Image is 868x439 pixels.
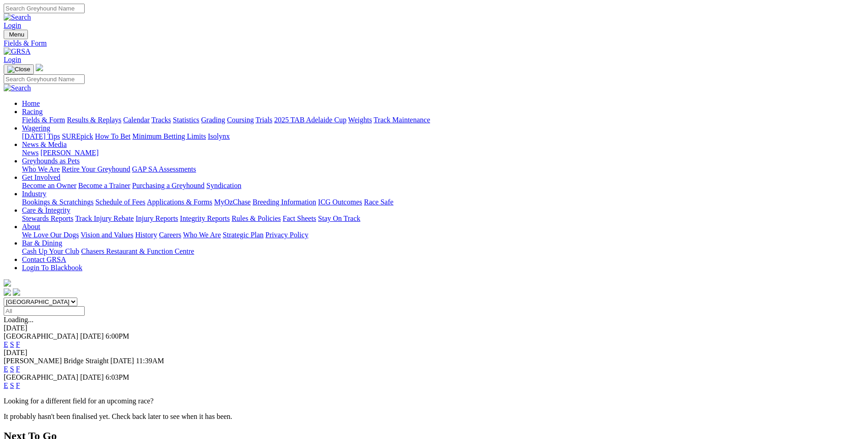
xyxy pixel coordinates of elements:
span: [PERSON_NAME] Bridge Straight [4,357,108,365]
img: Search [4,84,31,92]
a: F [16,340,20,348]
a: Syndication [206,182,241,189]
span: 6:03PM [106,373,129,381]
a: We Love Our Dogs [22,231,79,239]
span: 6:00PM [106,332,129,340]
p: Looking for a different field for an upcoming race? [4,397,864,405]
span: [GEOGRAPHIC_DATA] [4,373,78,381]
a: Statistics [173,116,199,124]
a: Weights [348,116,372,124]
button: Toggle navigation [4,30,28,39]
div: Care & Integrity [22,214,864,223]
a: [PERSON_NAME] [40,149,98,157]
a: Privacy Policy [265,231,308,239]
a: E [4,365,8,373]
span: [DATE] [110,357,134,365]
img: logo-grsa-white.png [36,64,43,71]
div: Racing [22,116,864,124]
div: Bar & Dining [22,247,864,256]
a: S [10,382,14,389]
a: Integrity Reports [180,214,230,222]
a: Minimum Betting Limits [132,132,206,140]
a: ICG Outcomes [318,198,362,206]
a: Fields & Form [4,39,864,47]
a: F [16,382,20,389]
a: History [135,231,157,239]
img: twitter.svg [13,288,20,296]
a: About [22,223,40,230]
a: Breeding Information [253,198,316,206]
a: Grading [201,116,225,124]
span: [GEOGRAPHIC_DATA] [4,332,78,340]
a: Contact GRSA [22,256,66,263]
a: Rules & Policies [232,214,281,222]
a: Injury Reports [135,214,178,222]
span: [DATE] [80,332,104,340]
a: Bookings & Scratchings [22,198,93,206]
a: Retire Your Greyhound [62,165,130,173]
a: SUREpick [62,132,93,140]
a: Coursing [227,116,254,124]
a: News [22,149,38,157]
a: Isolynx [208,132,230,140]
div: News & Media [22,149,864,157]
span: Loading... [4,316,33,324]
a: Strategic Plan [223,231,264,239]
a: Wagering [22,124,50,132]
a: Home [22,99,40,107]
a: Schedule of Fees [95,198,145,206]
button: Toggle navigation [4,64,34,74]
a: Stewards Reports [22,214,73,222]
a: S [10,365,14,373]
img: facebook.svg [4,288,11,296]
a: Fact Sheets [283,214,316,222]
img: Close [7,66,30,73]
a: Get Involved [22,173,60,181]
a: E [4,340,8,348]
a: [DATE] Tips [22,132,60,140]
a: Purchasing a Greyhound [132,182,205,189]
a: 2025 TAB Adelaide Cup [274,116,346,124]
div: Wagering [22,132,864,141]
a: GAP SA Assessments [132,165,196,173]
span: 11:39AM [136,357,164,365]
div: [DATE] [4,349,864,357]
input: Select date [4,306,85,316]
a: Vision and Values [81,231,133,239]
div: Get Involved [22,182,864,190]
a: S [10,340,14,348]
a: Care & Integrity [22,206,70,214]
a: Tracks [151,116,171,124]
a: Who We Are [22,165,60,173]
a: Greyhounds as Pets [22,157,80,165]
a: How To Bet [95,132,131,140]
a: Track Maintenance [374,116,430,124]
a: Racing [22,108,43,115]
a: Cash Up Your Club [22,247,79,255]
a: Login To Blackbook [22,264,82,272]
div: Greyhounds as Pets [22,165,864,173]
a: Trials [255,116,272,124]
a: MyOzChase [214,198,251,206]
a: Bar & Dining [22,239,62,247]
input: Search [4,74,85,84]
a: Calendar [123,116,150,124]
span: [DATE] [80,373,104,381]
input: Search [4,4,85,13]
a: E [4,382,8,389]
a: Results & Replays [67,116,121,124]
img: GRSA [4,47,31,56]
a: Login [4,21,21,29]
div: [DATE] [4,324,864,332]
a: Track Injury Rebate [75,214,134,222]
a: Race Safe [364,198,393,206]
a: Fields & Form [22,116,65,124]
img: Search [4,13,31,21]
a: Applications & Forms [147,198,212,206]
a: Stay On Track [318,214,360,222]
a: Chasers Restaurant & Function Centre [81,247,194,255]
partial: It probably hasn't been finalised yet. Check back later to see when it has been. [4,413,232,420]
span: Menu [9,31,24,38]
a: Login [4,56,21,63]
